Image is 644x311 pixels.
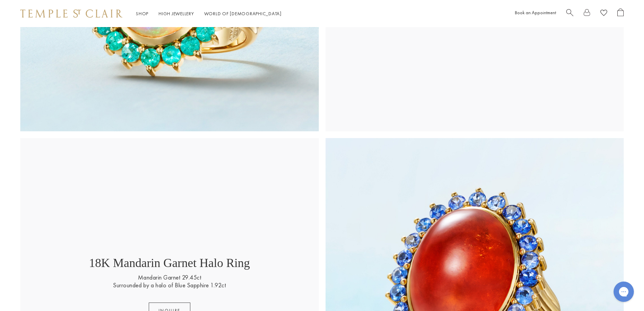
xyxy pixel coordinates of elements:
[138,273,201,281] p: Mandarin Garnet 29.45ct
[617,8,624,19] a: Open Shopping Bag
[136,9,282,18] nav: Main navigation
[159,10,194,17] a: High JewelleryHigh Jewellery
[20,9,122,18] img: Temple St. Clair
[600,8,607,19] a: View Wishlist
[113,281,226,289] p: Surrounded by a halo of Blue Sapphire 1.92ct
[204,10,282,17] a: World of [DEMOGRAPHIC_DATA]World of [DEMOGRAPHIC_DATA]
[89,256,250,273] p: 18K Mandarin Garnet Halo Ring
[515,9,556,16] a: Book an Appointment
[136,10,148,17] a: ShopShop
[610,279,637,304] iframe: Gorgias live chat messenger
[566,8,573,19] a: Search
